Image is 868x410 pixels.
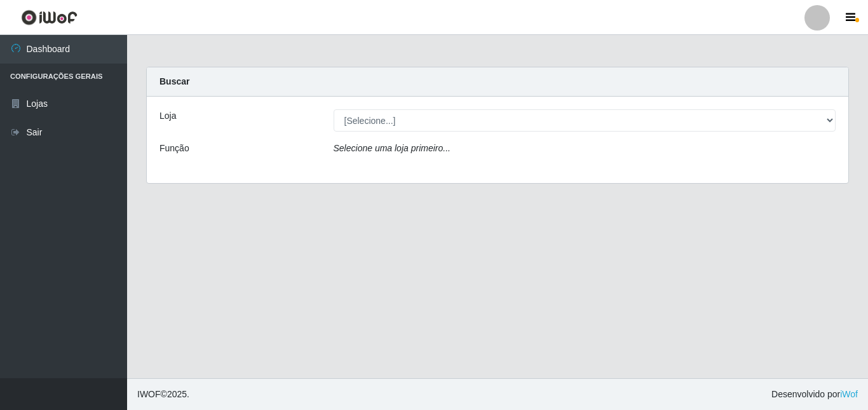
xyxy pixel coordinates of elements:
[840,389,858,399] a: iWof
[137,388,189,401] span: © 2025 .
[137,389,161,399] span: IWOF
[159,109,176,123] label: Loja
[159,76,189,86] strong: Buscar
[159,142,189,155] label: Função
[334,143,451,153] i: Selecione uma loja primeiro...
[21,10,78,25] img: CoreUI Logo
[771,388,858,401] span: Desenvolvido por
